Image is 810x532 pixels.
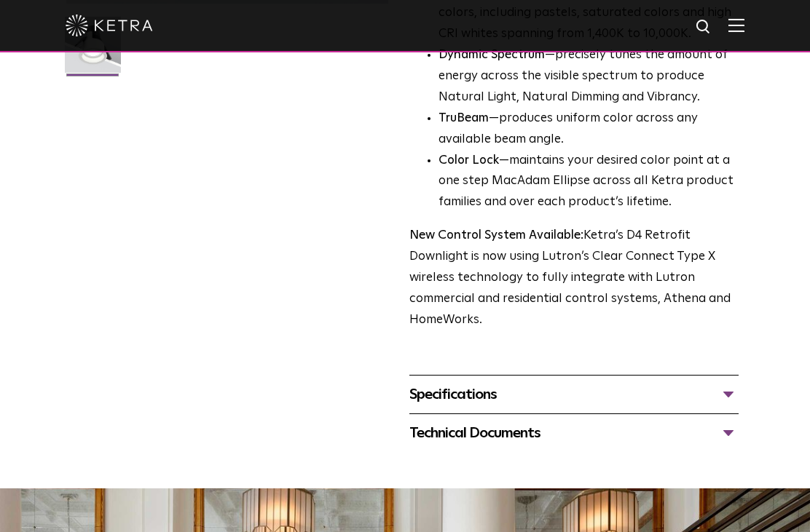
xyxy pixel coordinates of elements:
[409,383,739,406] div: Specifications
[409,421,739,445] div: Technical Documents
[439,151,739,214] li: —maintains your desired color point at a one step MacAdam Ellipse across all Ketra product famili...
[695,18,713,36] img: search icon
[728,18,744,32] img: Hamburger%20Nav.svg
[439,154,499,167] strong: Color Lock
[439,45,739,108] li: —precisely tunes the amount of energy across the visible spectrum to produce Natural Light, Natur...
[66,15,153,36] img: ketra-logo-2019-white
[409,229,583,242] strong: New Control System Available:
[439,112,489,124] strong: TruBeam
[439,49,545,61] strong: Dynamic Spectrum
[409,226,739,330] p: Ketra’s D4 Retrofit Downlight is now using Lutron’s Clear Connect Type X wireless technology to f...
[439,108,739,151] li: —produces uniform color across any available beam angle.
